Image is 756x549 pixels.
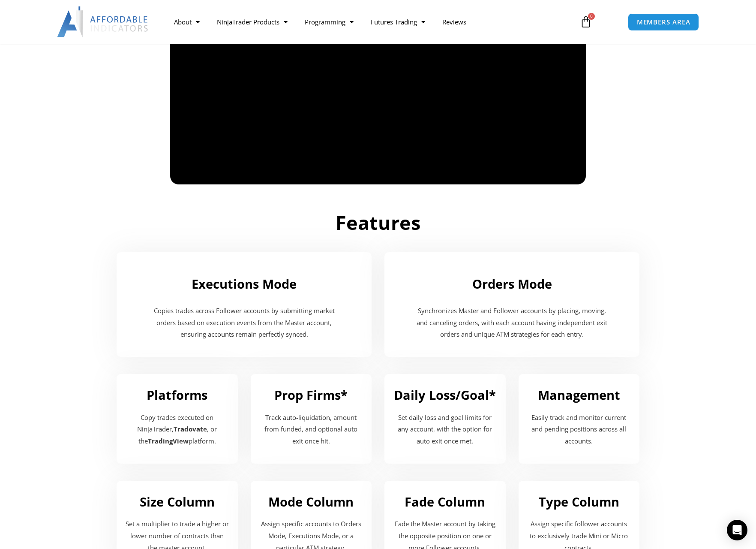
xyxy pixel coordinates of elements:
h2: Size Column [125,494,229,510]
p: Easily track and monitor current and pending positions across all accounts. [527,412,631,448]
p: Track auto-liquidation, amount from funded, and optional auto exit once hit. [259,412,363,448]
a: Futures Trading [362,12,434,32]
h2: Orders Mode [393,276,631,292]
h2: Fade Column [393,494,497,510]
p: Copies trades across Follower accounts by submitting market orders based on execution events from... [147,305,342,341]
span: MEMBERS AREA [637,19,690,25]
strong: TradingView [148,437,189,445]
a: About [165,12,208,32]
a: Programming [296,12,362,32]
h2: Platforms [125,387,229,403]
h2: Mode Column [259,494,363,510]
h2: Type Column [527,494,631,510]
div: Open Intercom Messenger [727,520,747,540]
h2: Executions Mode [125,276,363,292]
p: Set daily loss and goal limits for any account, with the option for auto exit once met. [393,412,497,448]
a: MEMBERS AREA [628,13,699,31]
h2: Features [138,210,618,235]
a: NinjaTrader Products [208,12,296,32]
h2: Management [527,387,631,403]
span: 0 [588,13,595,20]
p: Synchronizes Master and Follower accounts by placing, moving, and canceling orders, with each acc... [414,305,609,341]
h2: Daily Loss/Goal* [393,387,497,403]
a: Reviews [434,12,475,32]
nav: Menu [165,12,570,32]
img: LogoAI | Affordable Indicators – NinjaTrader [57,6,149,37]
p: Copy trades executed on NinjaTrader, , or the platform. [125,412,229,448]
h2: Prop Firms* [259,387,363,403]
strong: Tradovate [174,425,207,433]
a: 0 [567,9,605,34]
